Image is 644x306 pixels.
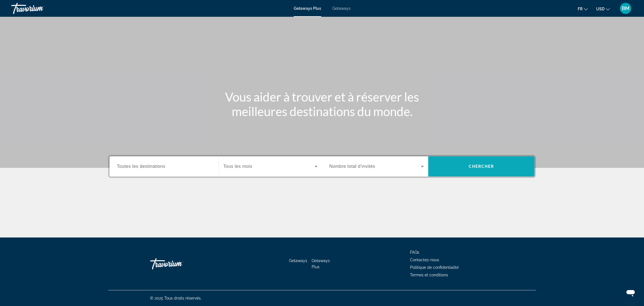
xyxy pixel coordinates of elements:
[410,265,459,270] a: Politique de confidentialité
[294,6,321,11] a: Getaways Plus
[428,156,534,176] button: Chercher
[410,258,439,262] a: Contactez-nous
[329,164,375,169] span: Nombre total d'invités
[618,3,633,14] button: User Menu
[332,6,351,11] a: Getaways
[117,164,165,169] span: Toutes les destinations
[150,296,202,300] span: © 2025 Tous droits réservés.
[289,258,307,263] a: Getaways
[410,273,448,277] a: Termes et conditions
[578,7,583,11] span: fr
[312,258,330,269] a: Getaways Plus
[150,255,206,272] a: Travorium
[11,1,67,16] a: Travorium
[596,7,605,11] span: USD
[469,164,494,169] span: Chercher
[596,5,610,13] button: Change currency
[578,5,588,13] button: Change language
[217,90,427,119] h1: Vous aider à trouver et à réserver les meilleures destinations du monde.
[410,250,419,255] a: FAQs
[223,164,252,169] span: Tous les mois
[622,6,629,11] span: BM
[622,284,640,302] iframe: Bouton de lancement de la fenêtre de messagerie
[110,156,534,176] div: Search widget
